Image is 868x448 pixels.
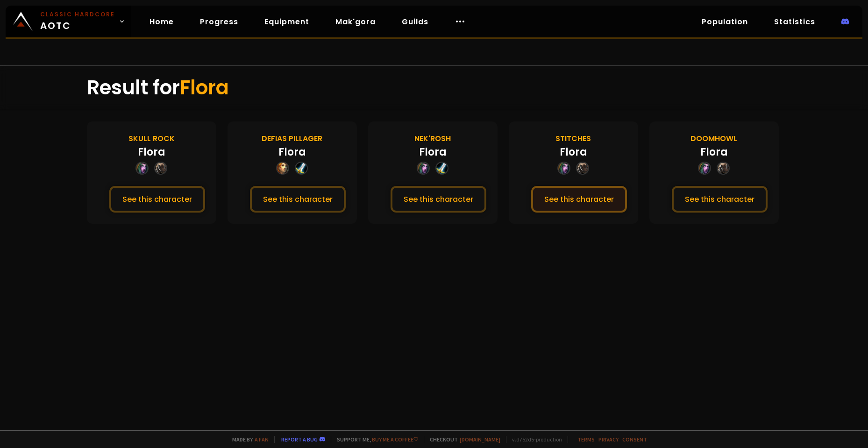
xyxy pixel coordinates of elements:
[394,12,436,31] a: Guilds
[690,133,737,144] div: Doomhowl
[192,12,246,31] a: Progress
[372,436,418,443] a: Buy me a coffee
[419,144,447,160] div: Flora
[598,436,619,443] a: Privacy
[278,144,306,160] div: Flora
[138,144,165,160] div: Flora
[6,6,131,37] a: Classic HardcoreAOTC
[560,144,587,160] div: Flora
[40,10,115,19] small: Classic Hardcore
[622,436,647,443] a: Consent
[391,186,486,213] button: See this character
[40,10,115,33] span: AOTC
[531,186,627,213] button: See this character
[555,133,591,144] div: Stitches
[694,12,755,31] a: Population
[142,12,181,31] a: Home
[180,74,229,101] span: Flora
[281,436,318,443] a: Report a bug
[87,66,781,110] div: Result for
[331,436,418,443] span: Support me,
[424,436,500,443] span: Checkout
[262,133,322,144] div: Defias Pillager
[577,436,595,443] a: Terms
[250,186,346,213] button: See this character
[109,186,205,213] button: See this character
[255,436,269,443] a: a fan
[227,436,269,443] span: Made by
[506,436,562,443] span: v. d752d5 - production
[414,133,451,144] div: Nek'Rosh
[672,186,768,213] button: See this character
[767,12,823,31] a: Statistics
[328,12,383,31] a: Mak'gora
[700,144,728,160] div: Flora
[128,133,175,144] div: Skull Rock
[460,436,500,443] a: [DOMAIN_NAME]
[257,12,317,31] a: Equipment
